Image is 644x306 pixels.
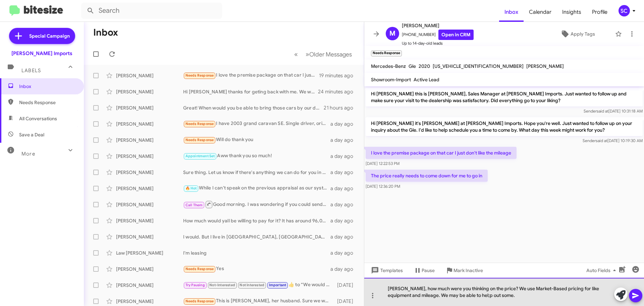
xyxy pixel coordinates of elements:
[414,77,439,83] span: Active Lead
[581,264,624,276] button: Auto Fields
[185,138,214,142] span: Needs Response
[116,104,183,111] div: [PERSON_NAME]
[330,121,359,127] div: a day ago
[116,233,183,240] div: [PERSON_NAME]
[116,137,183,143] div: [PERSON_NAME]
[183,72,319,79] div: I love the premise package on that car I just don't like the mileage
[116,201,183,208] div: [PERSON_NAME]
[183,265,330,273] div: Yes
[183,88,318,95] div: Hi [PERSON_NAME] thanks for geting back with me. We will look at any clean used car. When are you...
[526,63,564,69] span: [PERSON_NAME]
[402,40,474,47] span: Up to 14-day-old leads
[584,108,643,114] span: Sender [DATE] 10:31:18 AM
[116,169,183,176] div: [PERSON_NAME]
[330,137,359,143] div: a day ago
[453,264,483,276] span: Mark Inactive
[185,122,214,126] span: Needs Response
[183,184,330,192] div: While I can't speak on the previous appraisal as our system doesn't save the data that far back, ...
[571,28,595,40] span: Apply Tags
[116,282,183,289] div: [PERSON_NAME]
[183,233,330,240] div: I would. But I live in [GEOGRAPHIC_DATA], [GEOGRAPHIC_DATA] now
[364,278,644,306] div: [PERSON_NAME], how much were you thinking on the price? We use Market-Based pricing for like equi...
[499,2,524,22] a: Inbox
[116,88,183,95] div: [PERSON_NAME]
[183,169,330,176] div: Sure thing. Let us know if there's anything we can do for you in the future. Thanks!
[330,153,359,160] div: a day ago
[93,27,118,38] h1: Inbox
[557,2,587,22] a: Insights
[402,30,474,40] span: [PHONE_NUMBER]
[19,115,57,122] span: All Conversations
[334,298,359,305] div: [DATE]
[366,88,643,106] p: Hi [PERSON_NAME] this is [PERSON_NAME], Sales Manager at [PERSON_NAME] Imports. Just wanted to fo...
[302,47,356,61] button: Next
[290,47,302,61] button: Previous
[19,99,76,106] span: Needs Response
[619,5,630,16] div: SC
[21,68,41,74] span: Labels
[183,152,330,160] div: Aww thank you so much!
[185,299,214,303] span: Needs Response
[370,264,403,276] span: Templates
[586,264,619,276] span: Auto Fields
[116,121,183,127] div: [PERSON_NAME]
[366,161,399,166] span: [DATE] 12:22:53 PM
[29,33,70,39] span: Special Campaign
[185,73,214,78] span: Needs Response
[402,21,474,30] span: [PERSON_NAME]
[116,266,183,272] div: [PERSON_NAME]
[185,283,205,287] span: Try Pausing
[389,28,395,39] span: M
[366,170,488,182] p: The price really needs to come down for me to go in
[330,169,359,176] div: a day ago
[306,50,309,58] span: »
[330,217,359,224] div: a day ago
[116,153,183,160] div: [PERSON_NAME]
[587,2,613,22] a: Profile
[408,264,440,276] button: Pause
[11,50,72,57] div: [PERSON_NAME] Imports
[596,138,607,143] span: said at
[81,3,222,19] input: Search
[324,104,359,111] div: 21 hours ago
[364,264,408,276] button: Templates
[524,2,557,22] a: Calendar
[330,233,359,240] div: a day ago
[19,131,44,138] span: Save a Deal
[239,283,264,287] span: Not Interested
[330,201,359,208] div: a day ago
[183,200,330,209] div: Good morning. I was wondering if you could send me a couple of photos of your vehicle so that I c...
[330,185,359,192] div: a day ago
[319,72,359,79] div: 19 minutes ago
[438,30,474,40] a: Open in CRM
[116,185,183,192] div: [PERSON_NAME]
[183,120,330,128] div: I have 2003 grand caravan SE. Single driver, original 96k miles
[21,151,35,157] span: More
[9,28,75,44] a: Special Campaign
[209,283,235,287] span: Not-Interested
[183,104,324,111] div: Great! When would you be able to bring those cars by our dealership so I can provide a proper app...
[409,63,416,69] span: Gle
[330,266,359,272] div: a day ago
[269,283,286,287] span: Important
[116,72,183,79] div: [PERSON_NAME]
[19,83,76,90] span: Inbox
[422,264,435,276] span: Pause
[183,297,334,305] div: This is [PERSON_NAME], her husband. Sure we would be interested in selling it
[330,250,359,256] div: a day ago
[183,250,330,256] div: I'm leasing
[371,77,411,83] span: Showroom-Import
[543,28,612,40] button: Apply Tags
[366,147,517,159] p: I love the premise package on that car I just don't like the mileage
[419,63,430,69] span: 2020
[185,267,214,271] span: Needs Response
[183,281,334,289] div: ​👍​ to “ We would need to schedule a physical inspection to give you an accurate value, which wou...
[366,184,400,189] span: [DATE] 12:36:20 PM
[185,186,197,190] span: 🔥 Hot
[294,50,298,58] span: «
[371,50,402,56] small: Needs Response
[371,63,406,69] span: Mercedes-Benz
